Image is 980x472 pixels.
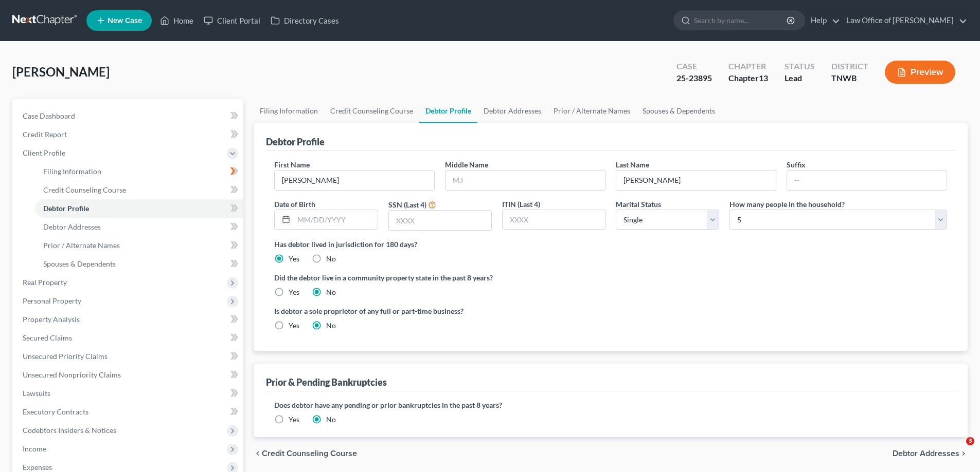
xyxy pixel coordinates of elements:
a: Credit Report [14,125,243,144]
span: 3 [966,437,974,445]
a: Credit Counseling Course [324,99,419,123]
span: Codebtors Insiders & Notices [23,426,116,435]
span: Prior / Alternate Names [43,241,120,250]
label: Marital Status [616,199,661,210]
label: Suffix [787,159,806,170]
span: Lawsuits [23,389,50,398]
label: Yes [289,254,299,264]
a: Property Analysis [14,310,243,329]
label: Yes [289,414,299,425]
label: Does debtor have any pending or prior bankruptcies in the past 8 years? [274,400,947,410]
span: New Case [108,17,142,25]
a: Home [155,11,199,30]
span: Credit Counseling Course [43,185,126,194]
div: 25-23895 [676,72,712,84]
span: Unsecured Priority Claims [23,352,108,361]
a: Debtor Profile [419,99,477,123]
label: ITIN (Last 4) [502,199,540,210]
span: Case Dashboard [23,111,75,120]
div: Debtor Profile [266,136,325,148]
input: XXXX [503,210,605,230]
a: Unsecured Priority Claims [14,347,243,366]
button: Debtor Addresses chevron_right [893,449,968,458]
div: TNWB [831,72,868,84]
span: Personal Property [23,296,81,305]
span: Spouses & Dependents [43,259,116,268]
a: Prior / Alternate Names [547,99,636,123]
iframe: Intercom live chat [945,437,970,462]
label: How many people in the household? [729,199,845,210]
label: No [326,254,336,264]
a: Secured Claims [14,329,243,347]
a: Lawsuits [14,384,243,403]
input: -- [616,171,776,190]
label: First Name [274,159,310,170]
span: Executory Contracts [23,407,88,416]
label: No [326,320,336,331]
label: No [326,414,336,425]
span: 13 [759,73,768,83]
a: Filing Information [35,162,243,181]
input: M.I [446,171,605,190]
label: Date of Birth [274,199,315,210]
i: chevron_left [254,449,262,458]
div: Status [785,61,815,72]
a: Debtor Profile [35,199,243,218]
a: Unsecured Nonpriority Claims [14,366,243,384]
a: Credit Counseling Course [35,181,243,199]
a: Executory Contracts [14,403,243,421]
input: -- [787,171,947,190]
div: District [831,61,868,72]
label: Has debtor lived in jurisdiction for 180 days? [274,239,947,250]
a: Spouses & Dependents [636,99,721,123]
a: Case Dashboard [14,107,243,125]
a: Law Office of [PERSON_NAME] [841,11,967,30]
label: Is debtor a sole proprietor of any full or part-time business? [274,306,605,316]
span: Property Analysis [23,315,80,324]
span: Expenses [23,463,52,471]
label: Last Name [616,159,649,170]
div: Lead [785,72,815,84]
label: No [326,287,336,297]
button: chevron_left Credit Counseling Course [254,449,357,458]
label: Did the debtor live in a community property state in the past 8 years? [274,272,947,283]
a: Help [806,11,840,30]
a: Filing Information [254,99,324,123]
div: Prior & Pending Bankruptcies [266,376,387,388]
span: Income [23,444,46,453]
span: Debtor Addresses [893,449,959,458]
button: Preview [885,61,955,84]
div: Chapter [728,72,768,84]
span: Credit Report [23,130,67,139]
span: [PERSON_NAME] [12,64,110,79]
span: Secured Claims [23,333,72,342]
a: Client Portal [199,11,265,30]
input: -- [275,171,434,190]
a: Prior / Alternate Names [35,236,243,255]
span: Filing Information [43,167,101,176]
span: Credit Counseling Course [262,449,357,458]
input: Search by name... [694,11,788,30]
input: MM/DD/YYYY [294,210,377,230]
label: Yes [289,320,299,331]
a: Debtor Addresses [35,218,243,236]
a: Spouses & Dependents [35,255,243,273]
a: Debtor Addresses [477,99,547,123]
input: XXXX [389,211,491,230]
label: Yes [289,287,299,297]
label: SSN (Last 4) [388,199,426,210]
span: Real Property [23,278,67,287]
span: Debtor Addresses [43,222,101,231]
span: Debtor Profile [43,204,89,213]
div: Chapter [728,61,768,72]
a: Directory Cases [265,11,344,30]
span: Client Profile [23,148,65,157]
div: Case [676,61,712,72]
label: Middle Name [445,159,488,170]
span: Unsecured Nonpriority Claims [23,370,121,379]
